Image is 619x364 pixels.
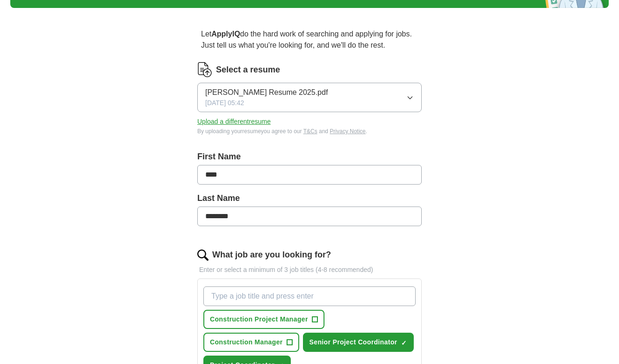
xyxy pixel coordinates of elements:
input: Type a job title and press enter [203,286,416,306]
span: [PERSON_NAME] Resume 2025.pdf [205,87,328,98]
span: Construction Manager [210,337,283,347]
button: Construction Project Manager [203,310,324,329]
button: Construction Manager [203,333,299,352]
span: [DATE] 05:42 [205,98,244,108]
label: First Name [197,150,422,163]
a: T&Cs [303,128,317,135]
span: Senior Project Coordinator [309,337,397,347]
div: By uploading your resume you agree to our and . [197,127,422,136]
button: Senior Project Coordinator✓ [303,333,414,352]
a: Privacy Notice [330,128,366,135]
label: Last Name [197,192,422,205]
img: CV Icon [197,62,212,77]
strong: ApplyIQ [211,30,240,38]
label: Select a resume [216,64,280,76]
span: Construction Project Manager [210,314,308,324]
button: [PERSON_NAME] Resume 2025.pdf[DATE] 05:42 [197,83,422,112]
img: search.png [197,250,209,261]
p: Enter or select a minimum of 3 job titles (4-8 recommended) [197,265,422,275]
span: ✓ [401,339,407,347]
label: What job are you looking for? [212,249,331,261]
button: Upload a differentresume [197,117,271,127]
p: Let do the hard work of searching and applying for jobs. Just tell us what you're looking for, an... [197,25,422,55]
